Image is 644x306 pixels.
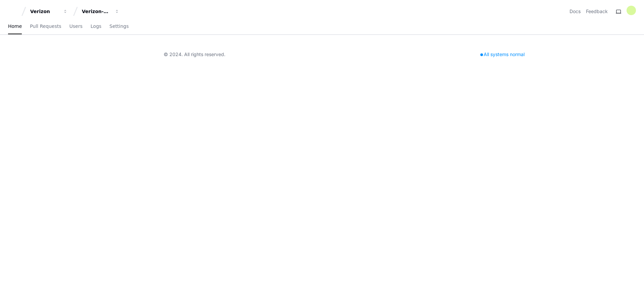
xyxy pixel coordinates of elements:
span: Logs [91,24,101,28]
a: Logs [91,19,101,34]
span: Users [69,24,83,28]
span: Pull Requests [30,24,61,28]
button: Verizon [28,5,70,17]
a: Settings [109,19,128,34]
a: Pull Requests [30,19,61,34]
button: Feedback [586,8,608,15]
a: Home [8,19,22,34]
span: Home [8,24,22,28]
a: Users [69,19,83,34]
div: All systems normal [476,50,529,59]
span: Settings [109,24,128,28]
div: © 2024. All rights reserved. [164,51,225,58]
div: Verizon [30,8,59,15]
a: Docs [570,8,581,15]
button: Verizon-Clarify-Order-Management [79,5,122,17]
div: Verizon-Clarify-Order-Management [82,8,111,15]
